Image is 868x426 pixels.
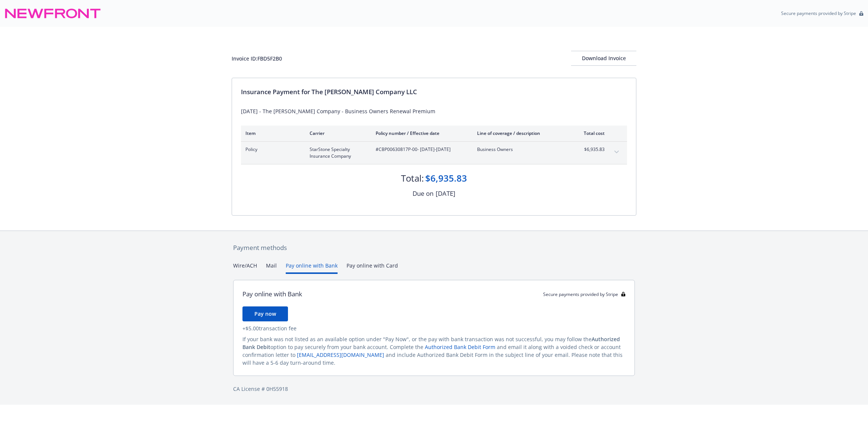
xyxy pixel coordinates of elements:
[347,262,398,274] button: Pay online with Card
[310,146,364,160] span: StarStone Specialty Insurance Company
[242,289,302,299] div: Pay online with Bank
[376,130,465,136] div: Policy number / Effective date
[611,146,623,158] button: expand content
[425,172,467,185] div: $6,935.83
[242,324,626,332] div: + $5.00 transaction fee
[241,107,627,115] div: [DATE] - The [PERSON_NAME] Company - Business Owners Renewal Premium
[266,262,277,274] button: Mail
[297,351,384,358] a: [EMAIL_ADDRESS][DOMAIN_NAME]
[477,130,565,136] div: Line of coverage / description
[254,310,276,317] span: Pay now
[242,336,620,351] span: Authorized Bank Debit
[781,10,856,16] p: Secure payments provided by Stripe
[543,291,626,297] div: Secure payments provided by Stripe
[401,172,424,185] div: Total:
[571,51,636,66] button: Download Invoice
[233,262,257,274] button: Wire/ACH
[413,189,433,198] div: Due on
[425,343,495,351] a: Authorized Bank Debit Form
[477,146,565,153] span: Business Owners
[245,130,298,136] div: Item
[241,142,627,164] div: PolicyStarStone Specialty Insurance Company#CBP00630817P-00- [DATE]-[DATE]Business Owners$6,935.8...
[233,385,635,393] div: CA License # 0H55918
[310,130,364,136] div: Carrier
[241,87,627,97] div: Insurance Payment for The [PERSON_NAME] Company LLC
[376,146,465,153] span: #CBP00630817P-00 - [DATE]-[DATE]
[233,243,635,253] div: Payment methods
[242,306,288,321] button: Pay now
[571,51,636,65] div: Download Invoice
[242,335,626,367] div: If your bank was not listed as an available option under "Pay Now", or the pay with bank transact...
[436,189,455,198] div: [DATE]
[577,146,605,153] span: $6,935.83
[245,146,298,153] span: Policy
[286,262,338,274] button: Pay online with Bank
[232,55,282,62] div: Invoice ID: FBD5F2B0
[577,130,605,136] div: Total cost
